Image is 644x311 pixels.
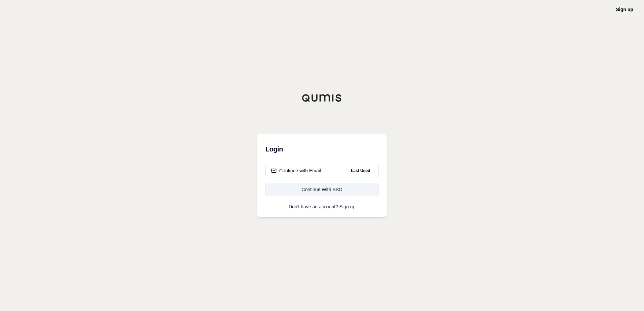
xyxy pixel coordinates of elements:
[616,7,633,12] a: Sign up
[302,94,342,102] img: Qumis
[265,204,379,209] p: Don't have an account?
[271,186,373,193] div: Continue With SSO
[271,167,321,174] div: Continue with Email
[265,183,379,196] a: Continue With SSO
[348,167,373,175] span: Last Used
[340,204,355,209] a: Sign up
[265,142,379,156] h3: Login
[265,164,379,177] button: Continue with EmailLast Used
